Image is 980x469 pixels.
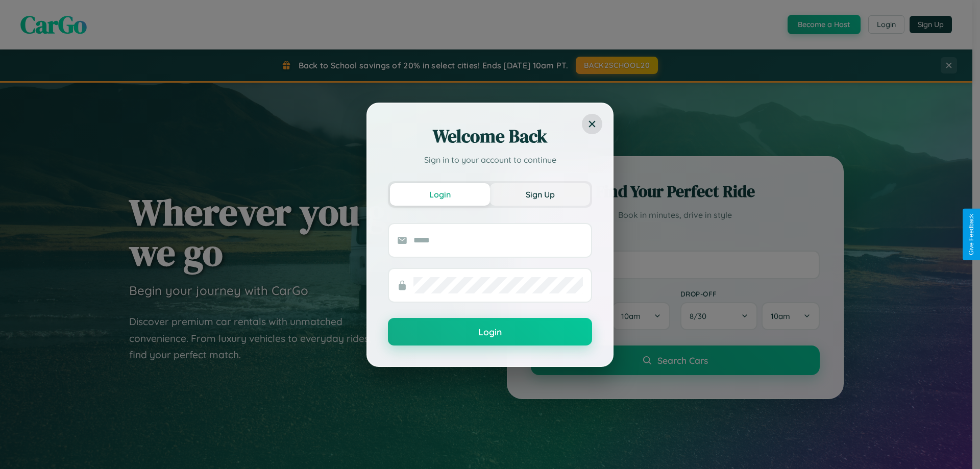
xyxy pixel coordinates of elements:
[388,318,592,345] button: Login
[388,154,592,166] p: Sign in to your account to continue
[388,124,592,149] h2: Welcome Back
[390,183,490,206] button: Login
[490,183,590,206] button: Sign Up
[968,214,975,255] div: Give Feedback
